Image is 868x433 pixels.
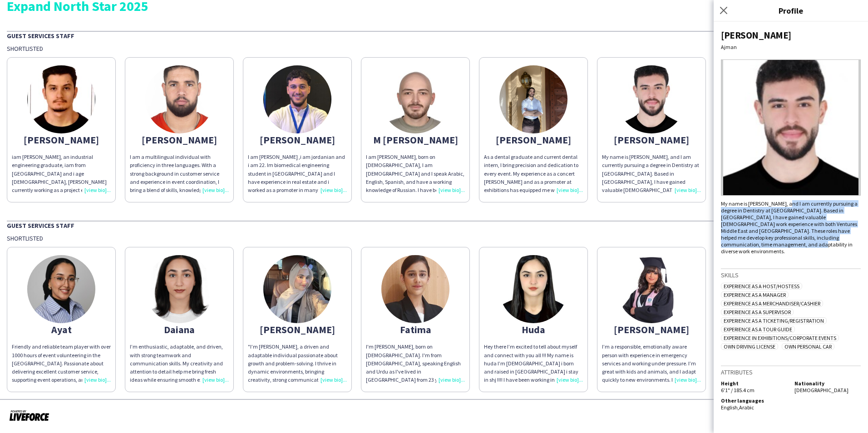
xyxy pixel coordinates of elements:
[484,343,583,384] div: Hey there I’m excited to tell about myself and connect with you all !!! My name is huda I’m [DEMO...
[27,255,95,323] img: thumb-68cd711920efa.jpg
[721,404,739,411] span: English ,
[617,255,686,323] img: thumb-679921d20f441.jpg
[248,153,347,194] div: I am [PERSON_NAME] ,i am jordanian and i am 22. Im biomedical engineering student in [GEOGRAPHIC_...
[12,136,111,144] div: [PERSON_NAME]
[7,234,861,242] div: Shortlisted
[484,136,583,144] div: [PERSON_NAME]
[12,153,111,194] div: iam [PERSON_NAME], an industrial engineering graduate, iam from [GEOGRAPHIC_DATA] and i age [DEMO...
[381,255,449,323] img: thumb-653a4c6392385.jpg
[9,409,49,422] img: Powered by Liveforce
[794,380,861,387] h5: Nationality
[499,65,567,133] img: thumb-0dbda813-027f-4346-a3d0-b22b9d6c414b.jpg
[739,404,754,411] span: Arabic
[721,387,755,394] span: 6'1" / 185.4 cm
[366,153,465,194] div: I am [PERSON_NAME], born on [DEMOGRAPHIC_DATA], I am [DEMOGRAPHIC_DATA] and I speak Arabic, Engli...
[617,65,686,133] img: thumb-68655dc7e734c.jpeg
[12,343,111,384] div: Friendly and reliable team player with over 1000 hours of event volunteering in the [GEOGRAPHIC_D...
[248,343,347,384] div: "I’m [PERSON_NAME], a driven and adaptable individual passionate about growth and problem-solving...
[499,255,567,323] img: thumb-675a6de9996f6.jpeg
[248,325,347,334] div: [PERSON_NAME]
[721,309,794,315] span: Experience as a Supervisor
[130,136,229,144] div: [PERSON_NAME]
[721,59,861,196] img: Crew avatar or photo
[721,335,839,341] span: Experience in Exhibitions/Corporate Events
[602,343,701,384] div: I’m a responsible, emotionally aware person with experience in emergency services and working und...
[484,153,583,194] div: As a dental graduate and current dental intern, I bring precision and dedication to every event. ...
[721,200,861,255] div: My name is [PERSON_NAME], and I am currently pursuing a degree in Dentistry at [GEOGRAPHIC_DATA]....
[794,387,848,394] span: [DEMOGRAPHIC_DATA]
[248,136,347,144] div: [PERSON_NAME]
[721,343,778,350] span: Own Driving License
[714,5,868,16] h3: Profile
[602,136,701,144] div: [PERSON_NAME]
[381,65,449,133] img: thumb-652100cf29958.jpeg
[7,31,861,40] div: Guest Services Staff
[7,221,861,230] div: Guest Services Staff
[721,397,787,404] h5: Other languages
[263,255,331,323] img: thumb-677f1e615689e.jpeg
[27,65,95,133] img: thumb-656895d3697b1.jpeg
[602,325,701,334] div: [PERSON_NAME]
[366,136,465,144] div: M [PERSON_NAME]
[721,291,789,298] span: Experience as a Manager
[130,153,229,194] div: I am a multilingual individual with proficiency in three languages. With a strong background in c...
[721,283,802,290] span: Experience as a Host/Hostess
[721,271,861,279] h3: Skills
[782,343,834,350] span: Own Personal Car
[12,325,111,334] div: Ayat
[366,325,465,334] div: Fatima
[366,343,465,384] div: I'm [PERSON_NAME], born on [DEMOGRAPHIC_DATA]. I'm from [DEMOGRAPHIC_DATA], speaking English and ...
[721,29,861,41] div: [PERSON_NAME]
[130,343,229,384] div: I’m enthusiastic, adaptable, and driven, with strong teamwork and communication skills. My creati...
[484,325,583,334] div: Huda
[721,368,861,376] h3: Attributes
[721,326,795,333] span: Experience as a Tour Guide
[130,325,229,334] div: Daiana
[145,255,213,323] img: thumb-68d1608d58e44.jpeg
[602,153,701,194] div: My name is [PERSON_NAME], and I am currently pursuing a degree in Dentistry at [GEOGRAPHIC_DATA]....
[7,44,861,53] div: Shortlisted
[721,380,787,387] h5: Height
[145,65,213,133] img: thumb-684bf61c15068.jpg
[721,44,861,50] div: Ajman
[721,317,827,324] span: Experience as a Ticketing/Registration
[721,300,823,307] span: Experience as a Merchandiser/Cashier
[263,65,331,133] img: thumb-6899912dd857e.jpeg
